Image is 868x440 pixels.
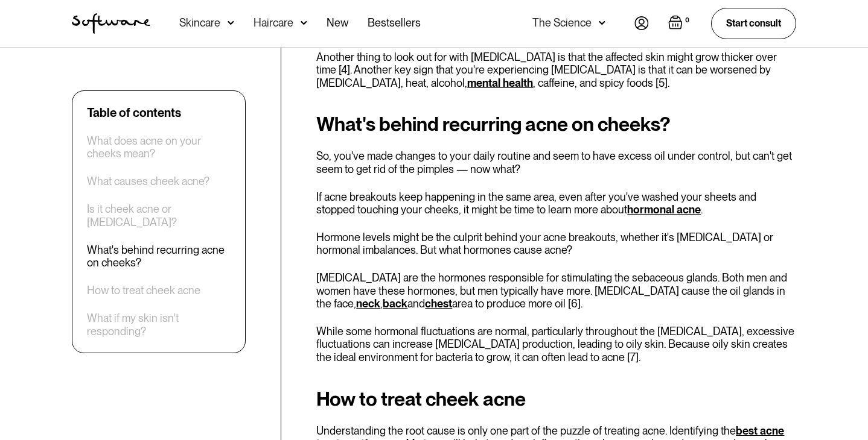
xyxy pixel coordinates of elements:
[599,17,605,29] img: arrow down
[316,388,796,410] h2: How to treat cheek acne
[316,231,796,257] p: Hormone levels might be the culprit behind your acne breakouts, whether it's [MEDICAL_DATA] or ho...
[467,77,533,89] a: mental health
[668,15,692,32] a: Open empty cart
[627,203,701,216] a: hormonal acne
[87,312,231,338] a: What if my skin isn't responding?
[316,113,796,135] h2: What's behind recurring acne on cheeks?
[383,297,407,310] a: back
[72,13,150,34] a: home
[87,105,181,120] div: Table of contents
[316,149,796,175] p: So, you've made changes to your daily routine and seem to have excess oil under control, but can'...
[683,15,692,26] div: 0
[87,175,209,189] a: What causes cheek acne?
[711,8,796,39] a: Start consult
[532,17,592,29] div: The Science
[316,271,796,310] p: [MEDICAL_DATA] are the hormones responsible for stimulating the sebaceous glands. Both men and wo...
[316,51,796,90] p: Another thing to look out for with [MEDICAL_DATA] is that the affected skin might grow thicker ov...
[87,244,231,269] a: What's behind recurring acne on cheeks?
[425,297,452,310] a: chest
[87,134,231,160] a: What does acne on your cheeks mean?
[254,17,293,29] div: Haircare
[87,284,200,298] a: How to treat cheek acne
[316,190,796,216] p: If acne breakouts keep happening in the same area, even after you've washed your sheets and stopp...
[301,17,307,29] img: arrow down
[228,17,234,29] img: arrow down
[87,203,231,229] a: Is it cheek acne or [MEDICAL_DATA]?
[72,13,150,34] img: Software Logo
[356,297,380,310] a: neck
[179,17,220,29] div: Skincare
[316,325,796,364] p: While some hormonal fluctuations are normal, particularly throughout the [MEDICAL_DATA], excessiv...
